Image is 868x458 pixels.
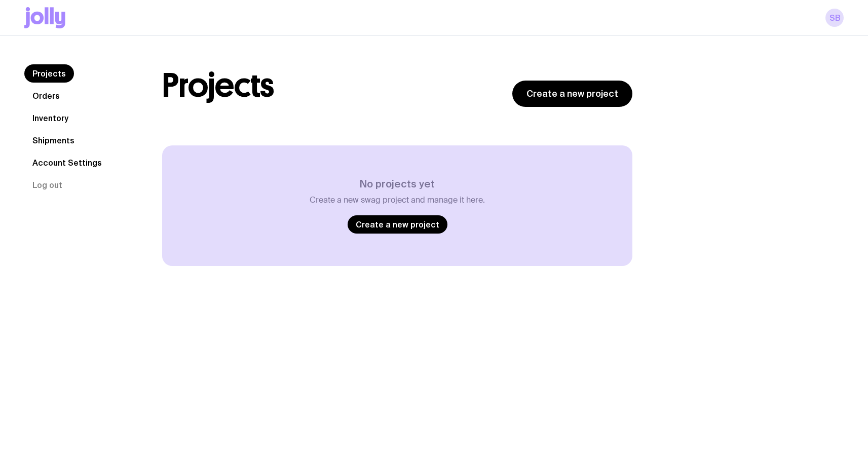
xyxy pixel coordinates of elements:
[24,176,70,194] button: Log out
[310,178,485,190] h3: No projects yet
[348,215,447,234] a: Create a new project
[825,9,844,27] a: SB
[24,131,83,149] a: Shipments
[162,69,274,102] h1: Projects
[24,87,68,105] a: Orders
[24,109,77,127] a: Inventory
[512,81,632,107] a: Create a new project
[24,154,110,172] a: Account Settings
[310,195,485,205] p: Create a new swag project and manage it here.
[24,64,74,83] a: Projects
